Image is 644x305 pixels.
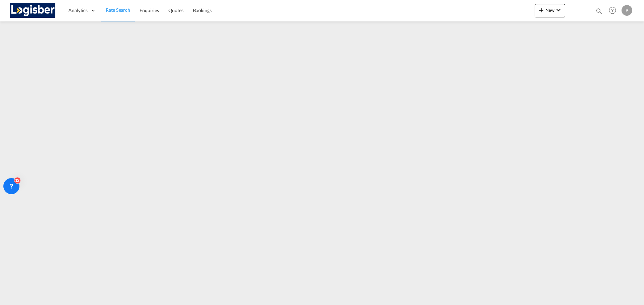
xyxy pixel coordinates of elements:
[595,7,603,15] md-icon: icon-magnify
[68,7,88,14] span: Analytics
[168,7,183,13] span: Quotes
[607,5,622,17] div: Help
[595,7,603,17] div: icon-magnify
[10,3,55,18] img: d7a75e507efd11eebffa5922d020a472.png
[193,7,212,13] span: Bookings
[537,7,562,13] span: New
[535,4,565,17] button: icon-plus 400-fgNewicon-chevron-down
[106,7,130,13] span: Rate Search
[554,6,562,14] md-icon: icon-chevron-down
[140,7,159,13] span: Enquiries
[622,5,632,16] div: P
[537,6,545,14] md-icon: icon-plus 400-fg
[607,5,618,16] span: Help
